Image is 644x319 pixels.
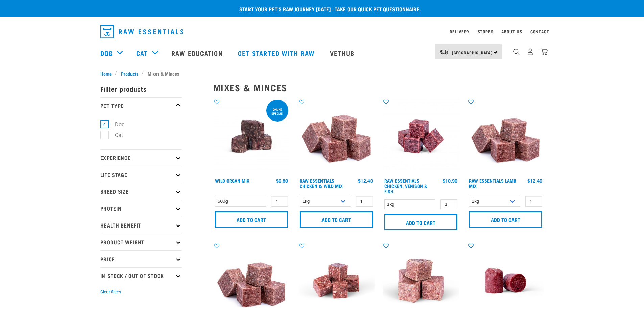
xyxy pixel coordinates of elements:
[100,97,182,114] p: Pet Type
[298,98,375,175] img: Pile Of Cubed Chicken Wild Meat Mix
[467,98,544,175] img: ?1041 RE Lamb Mix 01
[300,211,373,228] input: Add to cart
[100,149,182,166] p: Experience
[100,200,182,217] p: Protein
[213,98,290,175] img: Wild Organ Mix
[298,242,375,319] img: Beef Mackerel 1
[527,48,534,55] img: user.png
[439,49,449,55] img: van-moving.png
[100,289,121,295] button: Clear filters
[104,120,127,129] label: Dog
[165,39,231,67] a: Raw Education
[100,70,112,77] span: Home
[358,178,373,183] div: $12.40
[440,199,457,210] input: 1
[323,39,363,67] a: Vethub
[513,49,520,55] img: home-icon-1@2x.png
[335,7,421,10] a: take our quick pet questionnaire.
[384,179,428,192] a: Raw Essentials Chicken, Venison & Fish
[100,70,115,77] a: Home
[100,166,182,183] p: Life Stage
[527,178,542,183] div: $12.40
[530,30,549,33] a: Contact
[104,131,126,139] label: Cat
[215,211,288,228] input: Add to cart
[100,267,182,284] p: In Stock / Out Of Stock
[452,51,493,54] span: [GEOGRAPHIC_DATA]
[100,70,544,77] nav: breadcrumbs
[541,48,548,55] img: home-icon@2x.png
[213,82,544,93] h2: Mixes & Minces
[100,250,182,267] p: Price
[100,183,182,200] p: Breed Size
[383,242,459,319] img: Goat M Ix 38448
[100,234,182,250] p: Product Weight
[525,196,542,207] input: 1
[478,30,494,33] a: Stores
[300,179,343,187] a: Raw Essentials Chicken & Wild Mix
[95,22,549,41] nav: dropdown navigation
[100,217,182,234] p: Health Benefit
[450,30,469,33] a: Delivery
[383,98,459,175] img: Chicken Venison mix 1655
[213,242,290,319] img: ?1041 RE Lamb Mix 01
[100,80,182,97] p: Filter products
[271,196,288,207] input: 1
[501,30,522,33] a: About Us
[266,104,288,118] div: ONLINE SPECIAL!
[136,48,148,58] a: Cat
[121,70,138,77] span: Products
[384,214,458,230] input: Add to cart
[469,179,516,187] a: Raw Essentials Lamb Mix
[356,196,373,207] input: 1
[215,179,249,182] a: Wild Organ Mix
[443,178,457,183] div: $10.90
[117,70,142,77] a: Products
[469,211,542,228] input: Add to cart
[100,25,183,38] img: Raw Essentials Logo
[231,39,323,67] a: Get started with Raw
[100,48,113,58] a: Dog
[276,178,288,183] div: $6.80
[467,242,544,319] img: Raw Essentials Chicken Lamb Beef Bulk Minced Raw Dog Food Roll Unwrapped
